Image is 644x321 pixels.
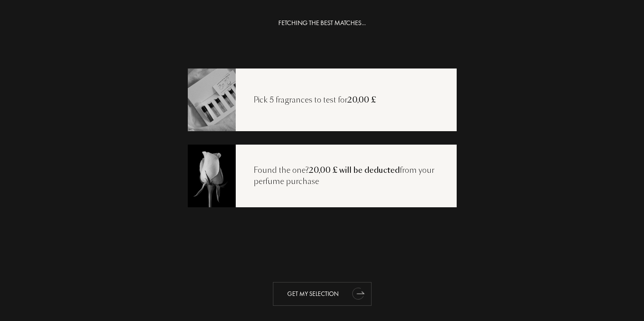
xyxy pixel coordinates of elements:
div: Pick 5 fragrances to test for [236,94,394,106]
div: animation [350,284,367,302]
div: FETCHING THE BEST MATCHES... [278,18,366,28]
img: recoload3.png [187,143,236,208]
img: recoload1.png [187,67,236,132]
span: 20,00 £ [347,94,376,105]
span: 20,00 £ will be deducted [309,165,400,175]
div: Found the one? from your perfume purchase [236,165,457,188]
div: Get my selection [273,282,372,306]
